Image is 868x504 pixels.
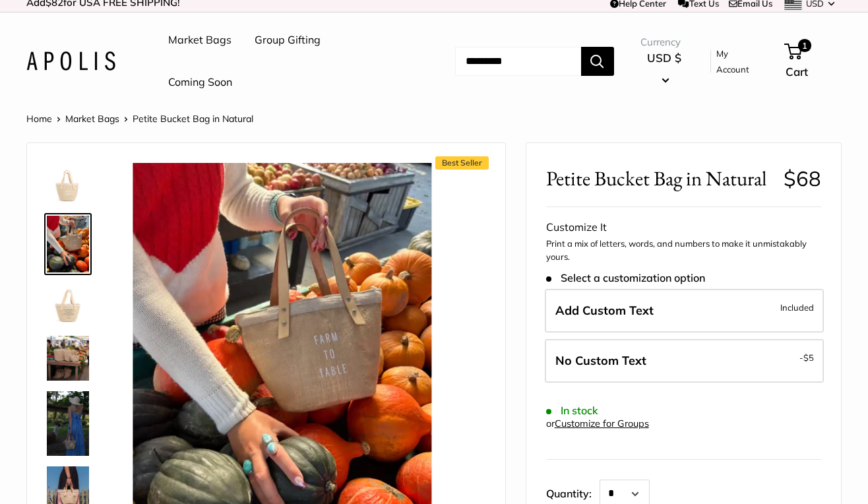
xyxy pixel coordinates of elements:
a: Home [26,113,52,125]
nav: Breadcrumb [26,110,253,127]
span: $68 [784,166,821,191]
span: 1 [798,39,811,52]
span: - [799,350,814,365]
button: USD $ [640,47,688,90]
div: or [546,415,649,433]
span: Included [780,299,814,315]
img: Petite Bucket Bag in Natural [47,163,89,205]
p: Print a mix of letters, words, and numbers to make it unmistakably yours. [546,237,821,263]
a: Petite Bucket Bag in Natural [44,280,92,328]
span: Currency [640,33,688,51]
img: Petite Bucket Bag in Natural [47,283,89,325]
a: Petite Bucket Bag in Natural [44,389,92,458]
a: Market Bags [168,30,232,50]
span: Cart [786,65,808,79]
div: Customize It [546,218,821,237]
a: Market Bags [65,113,119,125]
img: Apolis [26,51,115,71]
a: Petite Bucket Bag in Natural [44,160,92,208]
label: Add Custom Text [545,289,824,332]
img: Petite Bucket Bag in Natural [47,391,89,455]
a: Petite Bucket Bag in Natural [44,213,92,275]
a: My Account [716,46,762,78]
button: Search [581,47,614,76]
span: In stock [546,404,598,417]
a: Customize for Groups [555,418,649,429]
a: Coming Soon [168,73,232,92]
span: Add Custom Text [555,303,654,318]
a: Group Gifting [255,30,321,50]
span: Petite Bucket Bag in Natural [133,113,253,125]
img: Petite Bucket Bag in Natural [47,216,89,272]
input: Search... [455,47,581,76]
img: Petite Bucket Bag in Natural [47,336,89,381]
a: 1 Cart [786,40,842,82]
span: No Custom Text [555,353,646,368]
span: USD $ [647,51,681,65]
span: $5 [803,352,814,363]
span: Best Seller [435,156,489,170]
span: Petite Bucket Bag in Natural [546,166,774,191]
label: Leave Blank [545,339,824,383]
span: Select a customization option [546,272,705,284]
a: Petite Bucket Bag in Natural [44,333,92,383]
